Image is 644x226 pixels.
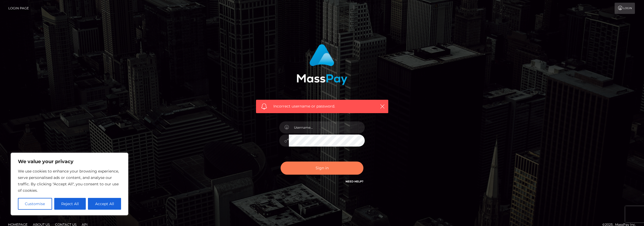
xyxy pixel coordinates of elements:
[8,3,29,14] a: Login Page
[18,158,121,165] p: We value your privacy
[18,168,121,194] p: We use cookies to enhance your browsing experience, serve personalised ads or content, and analys...
[281,162,363,175] button: Sign in
[297,44,347,85] img: MassPay Login
[54,198,86,210] button: Reject All
[11,153,128,215] div: We value your privacy
[615,3,635,14] a: Login
[88,198,121,210] button: Accept All
[273,104,371,109] span: Incorrect username or password.
[18,198,52,210] button: Customise
[289,121,365,133] input: Username...
[346,180,363,183] a: Need Help?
